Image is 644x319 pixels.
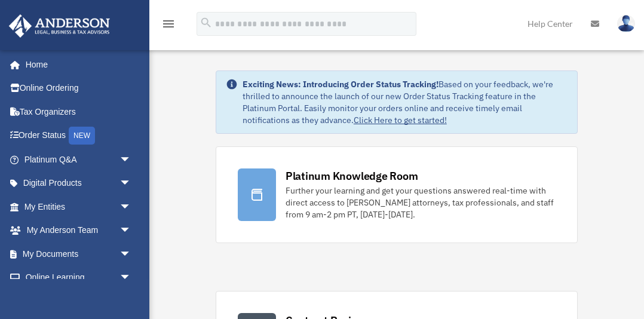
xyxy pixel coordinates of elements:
[119,266,143,290] span: arrow_drop_down
[354,115,447,125] a: Click Here to get started!
[243,79,438,90] strong: Exciting News: Introducing Order Status Tracking!
[119,171,143,196] span: arrow_drop_down
[617,15,635,32] img: User Pic
[119,148,143,172] span: arrow_drop_down
[8,171,149,195] a: Digital Productsarrow_drop_down
[69,127,95,145] div: NEW
[119,242,143,266] span: arrow_drop_down
[216,146,578,243] a: Platinum Knowledge Room Further your learning and get your questions answered real-time with dire...
[8,242,149,266] a: My Documentsarrow_drop_down
[161,17,176,31] i: menu
[8,76,149,100] a: Online Ordering
[286,185,556,220] div: Further your learning and get your questions answered real-time with direct access to [PERSON_NAM...
[119,195,143,219] span: arrow_drop_down
[8,53,143,76] a: Home
[8,124,149,148] a: Order StatusNEW
[8,219,149,243] a: My Anderson Teamarrow_drop_down
[5,14,114,38] img: Anderson Advisors Platinum Portal
[8,195,149,219] a: My Entitiesarrow_drop_down
[161,21,176,31] a: menu
[8,100,149,124] a: Tax Organizers
[119,219,143,243] span: arrow_drop_down
[8,148,149,171] a: Platinum Q&Aarrow_drop_down
[243,78,568,126] div: Based on your feedback, we're thrilled to announce the launch of our new Order Status Tracking fe...
[8,266,149,290] a: Online Learningarrow_drop_down
[286,168,418,183] div: Platinum Knowledge Room
[200,16,213,29] i: search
